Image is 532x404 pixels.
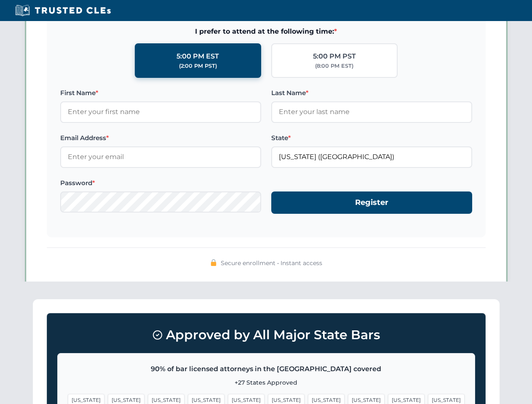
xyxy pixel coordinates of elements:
[60,101,261,122] input: Enter your first name
[13,4,113,17] img: Trusted CLEs
[68,364,465,375] p: 90% of bar licensed attorneys in the [GEOGRAPHIC_DATA] covered
[60,146,261,167] input: Enter your email
[179,62,217,70] div: (2:00 PM PST)
[313,51,356,62] div: 5:00 PM PST
[176,51,219,62] div: 5:00 PM EST
[60,178,261,188] label: Password
[271,191,472,214] button: Register
[315,62,353,70] div: (8:00 PM EST)
[68,378,465,387] p: +27 States Approved
[60,26,472,37] span: I prefer to attend at the following time:
[60,133,261,143] label: Email Address
[271,101,472,122] input: Enter your last name
[210,259,217,266] img: 🔒
[271,146,472,167] input: Florida (FL)
[221,258,322,268] span: Secure enrollment • Instant access
[57,324,475,346] h3: Approved by All Major State Bars
[60,88,261,98] label: First Name
[271,88,472,98] label: Last Name
[271,133,472,143] label: State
